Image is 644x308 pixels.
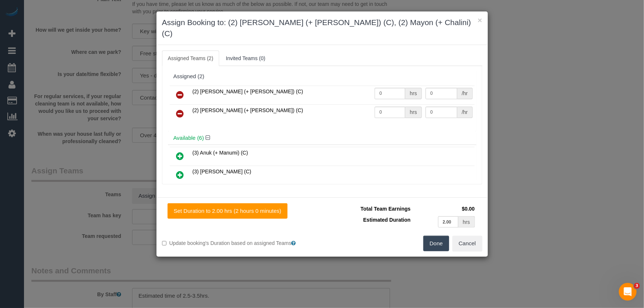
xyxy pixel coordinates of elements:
h4: Available (6) [173,135,471,141]
div: hrs [405,107,421,118]
a: Invited Teams (0) [220,51,271,66]
span: (3) Anuk (+ Manumi) (C) [193,150,248,156]
div: /hr [457,107,472,118]
iframe: Intercom live chat [619,283,637,301]
a: Assigned Teams (2) [162,51,219,66]
div: hrs [405,88,421,99]
span: (2) [PERSON_NAME] (+ [PERSON_NAME]) (C) [193,89,303,94]
div: Assigned (2) [173,73,471,80]
span: Estimated Duration [363,217,410,223]
label: Update booking's Duration based on assigned Teams [162,239,317,247]
input: Update booking's Duration based on assigned Teams [162,241,167,246]
button: × [478,16,482,24]
td: Total Team Earnings [328,203,413,214]
button: Set Duration to 2.00 hrs (2 hours 0 minutes) [168,203,288,219]
h3: Assign Booking to: (2) [PERSON_NAME] (+ [PERSON_NAME]) (C), (2) Mayon (+ Chalini) (C) [162,17,482,39]
button: Done [423,236,449,251]
button: Cancel [452,236,482,251]
span: (3) [PERSON_NAME] (C) [193,169,251,174]
div: hrs [458,216,475,228]
span: (2) [PERSON_NAME] (+ [PERSON_NAME]) (C) [193,107,303,113]
div: /hr [457,88,472,99]
span: 3 [634,283,640,289]
td: $0.00 [413,203,477,214]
